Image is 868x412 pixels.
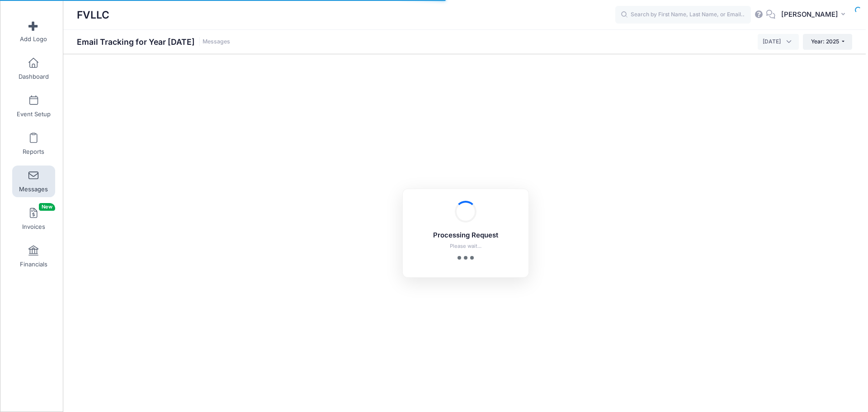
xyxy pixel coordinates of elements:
[39,203,55,211] span: New
[20,35,47,43] span: Add Logo
[23,148,44,156] span: Reports
[19,73,49,81] span: Dashboard
[19,185,48,193] span: Messages
[415,242,517,250] p: Please wait...
[17,110,51,118] span: Event Setup
[12,53,55,85] a: Dashboard
[781,9,838,19] span: [PERSON_NAME]
[803,34,852,49] button: Year: 2025
[763,38,781,46] span: October 2025
[12,203,55,235] a: InvoicesNew
[811,38,839,45] span: Year: 2025
[12,241,55,272] a: Financials
[12,166,55,197] a: Messages
[20,260,47,268] span: Financials
[12,128,55,160] a: Reports
[77,5,109,25] h1: FVLLC
[615,6,751,24] input: Search by First Name, Last Name, or Email...
[758,34,799,49] span: October 2025
[77,37,230,47] h1: Email Tracking for Year [DATE]
[775,5,854,25] button: [PERSON_NAME]
[22,223,45,231] span: Invoices
[12,15,55,47] a: Add Logo
[12,90,55,122] a: Event Setup
[415,232,517,240] h5: Processing Request
[203,38,230,45] a: Messages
